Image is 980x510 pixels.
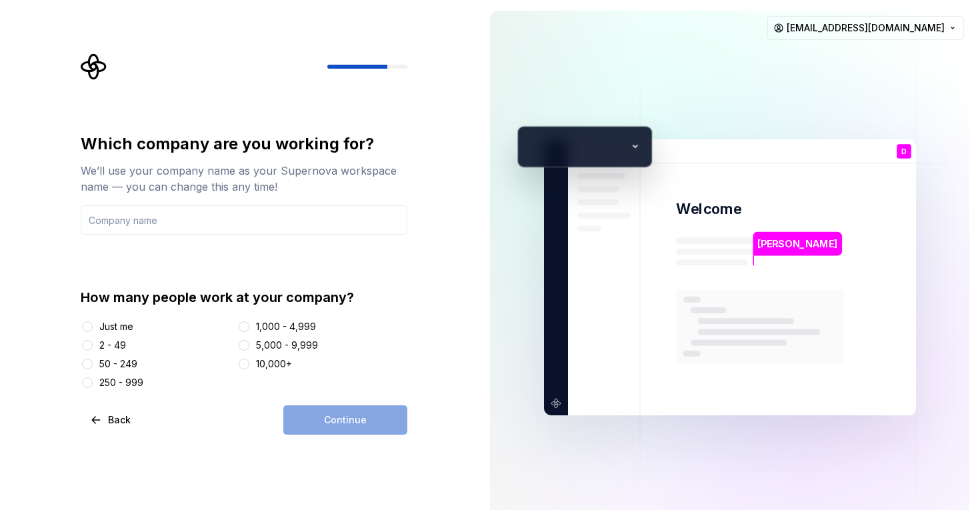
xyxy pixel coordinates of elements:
svg: Supernova Logo [81,53,107,80]
p: Welcome [676,199,741,219]
p: D [901,148,906,155]
input: Company name [81,205,407,235]
button: Back [81,405,142,435]
span: Back [108,413,131,427]
div: 50 - 249 [99,357,137,371]
div: 10,000+ [256,357,292,371]
span: [EMAIL_ADDRESS][DOMAIN_NAME] [787,21,945,35]
div: 5,000 - 9,999 [256,339,318,352]
div: We’ll use your company name as your Supernova workspace name — you can change this any time! [81,163,407,195]
div: How many people work at your company? [81,288,407,307]
button: [EMAIL_ADDRESS][DOMAIN_NAME] [767,16,964,40]
div: 250 - 999 [99,376,143,389]
div: 1,000 - 4,999 [256,320,316,333]
div: Which company are you working for? [81,133,407,155]
div: 2 - 49 [99,339,126,352]
div: Just me [99,320,133,333]
p: [PERSON_NAME] [757,237,837,251]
